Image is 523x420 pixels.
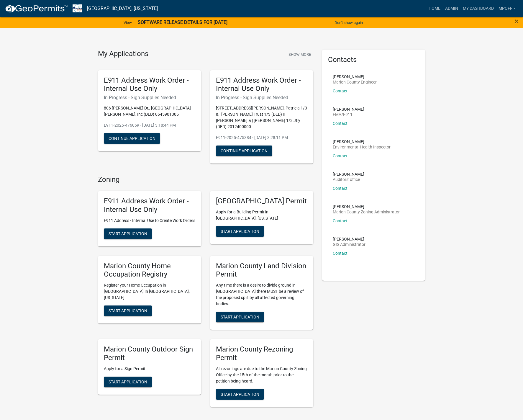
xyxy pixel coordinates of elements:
p: E911 Address - Internal Use to Create Work Orders [104,218,195,224]
p: [PERSON_NAME] [333,237,365,241]
a: Contact [333,251,347,256]
p: GIS Administrator [333,242,365,246]
p: [PERSON_NAME] [333,205,400,209]
a: Contact [333,218,347,223]
p: All rezonings are due to the Marion County Zoning Office by the 15th of the month prior to the pe... [216,366,307,384]
button: Start Application [216,312,264,322]
a: Home [426,3,443,14]
h4: My Applications [98,50,148,58]
span: Start Application [221,229,259,233]
a: Admin [443,3,460,14]
p: [PERSON_NAME] [333,140,391,144]
h5: Contacts [328,55,419,64]
button: Don't show again [332,18,365,27]
img: Marion County, Iowa [73,4,82,12]
button: Start Application [216,226,264,237]
button: Start Application [216,389,264,400]
h5: Marion County Land Division Permit [216,262,307,279]
h5: Marion County Home Occupation Registry [104,262,195,279]
p: E911-2025-476059 - [DATE] 3:18:44 PM [104,122,195,128]
p: EMA/E911 [333,112,364,117]
span: Start Application [109,231,147,236]
span: Start Application [221,392,259,396]
a: My Dashboard [460,3,496,14]
p: [STREET_ADDRESS][PERSON_NAME], Patricia 1/3 & | [PERSON_NAME] Trust 1/3 (DED) || [PERSON_NAME] & ... [216,105,307,130]
a: Contact [333,89,347,93]
a: Contact [333,153,347,158]
a: Contact [333,121,347,126]
p: Marion County Engineer [333,80,377,84]
p: Register your Home Occupation in [GEOGRAPHIC_DATA] In [GEOGRAPHIC_DATA], [US_STATE] [104,282,195,301]
h6: In Progress - Sign Supplies Needed [216,95,307,100]
a: Contact [333,186,347,191]
button: Continue Application [216,146,272,156]
p: 806 [PERSON_NAME] Dr., [GEOGRAPHIC_DATA] [PERSON_NAME], Inc (DED) 0645901305 [104,105,195,117]
button: Continue Application [104,133,160,144]
p: [PERSON_NAME] [333,107,364,111]
button: Start Application [104,305,152,316]
h4: Zoning [98,175,313,184]
button: Show More [286,50,313,59]
p: Any time there is a desire to divide ground in [GEOGRAPHIC_DATA] there MUST be a review of the pr... [216,282,307,307]
p: E911-2025-475384 - [DATE] 3:28:11 PM [216,135,307,141]
strong: SOFTWARE RELEASE DETAILS FOR [DATE] [138,19,227,25]
h5: [GEOGRAPHIC_DATA] Permit [216,197,307,205]
p: [PERSON_NAME] [333,172,364,176]
button: Close [515,18,519,25]
p: Apply for a Sign Permit [104,366,195,372]
a: View [121,18,134,27]
h6: In Progress - Sign Supplies Needed [104,95,195,100]
span: Start Application [109,379,147,384]
span: × [515,17,519,25]
h5: E911 Address Work Order - Internal Use Only [216,76,307,93]
p: Environmental Health Inspector [333,145,391,149]
span: Start Application [109,308,147,313]
h5: Marion County Rezoning Permit [216,345,307,362]
a: mpoff [496,3,518,14]
h5: E911 Address Work Order - Internal Use Only [104,76,195,93]
span: Start Application [221,315,259,319]
button: Start Application [104,228,152,239]
p: [PERSON_NAME] [333,75,377,79]
button: Start Application [104,377,152,387]
p: Auditors' office [333,177,364,182]
h5: E911 Address Work Order - Internal Use Only [104,197,195,214]
p: Apply for a Building Permit in [GEOGRAPHIC_DATA], [US_STATE] [216,209,307,221]
h5: Marion County Outdoor Sign Permit [104,345,195,362]
p: Marion County Zoning Administrator [333,210,400,214]
a: [GEOGRAPHIC_DATA], [US_STATE] [87,4,158,14]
